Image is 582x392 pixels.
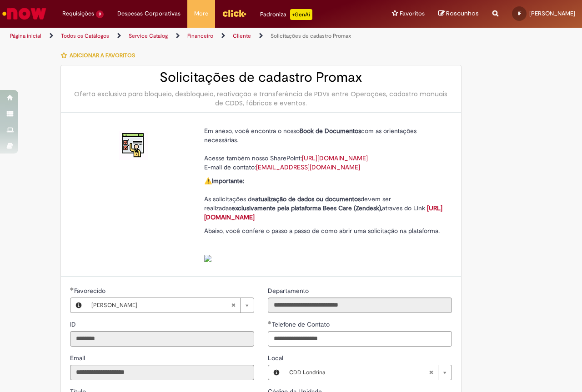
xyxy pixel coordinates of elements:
button: Adicionar a Favoritos [60,46,140,65]
span: Necessários - Favorecido [74,287,107,295]
a: Todos os Catálogos [61,32,109,40]
div: Padroniza [260,9,312,20]
a: Rascunhos [438,10,479,18]
span: Local [268,354,285,362]
span: Somente leitura - Departamento [268,287,311,295]
span: Somente leitura - Email [70,354,87,362]
input: Departamento [268,298,452,313]
a: Página inicial [10,32,41,40]
span: IF [518,10,521,16]
ul: Trilhas de página [7,28,381,45]
strong: Importante: [212,177,244,185]
a: Service Catalog [129,32,168,40]
input: ID [70,331,254,347]
a: [PERSON_NAME]Limpar campo Favorecido [87,298,254,313]
h2: Solicitações de cadastro Promax [70,70,452,85]
span: CDD Londrina [289,365,429,380]
strong: atualização de dados ou documentos [255,195,361,203]
span: Obrigatório Preenchido [268,321,272,324]
label: Somente leitura - Email [70,353,87,362]
p: Abaixo, você confere o passo a passo de como abrir uma solicitação na plataforma. [204,226,445,263]
span: [PERSON_NAME] [529,10,575,17]
span: Rascunhos [446,9,479,18]
a: Solicitações de cadastro Promax [271,32,351,40]
img: Solicitações de cadastro Promax [119,131,148,160]
strong: Book de Documentos [300,127,361,135]
img: click_logo_yellow_360x200.png [222,6,246,20]
abbr: Limpar campo Local [424,365,438,380]
abbr: Limpar campo Favorecido [226,298,240,313]
a: Cliente [233,32,251,40]
span: Adicionar a Favoritos [70,52,135,59]
span: Telefone de Contato [272,320,331,328]
span: 9 [96,10,104,18]
button: Local, Visualizar este registro CDD Londrina [268,365,285,380]
span: Obrigatório Preenchido [70,287,74,291]
input: Telefone de Contato [268,331,452,347]
p: Em anexo, você encontra o nosso com as orientações necessárias. Acesse também nosso SharePoint: E... [204,126,445,172]
a: Financeiro [187,32,213,40]
div: Oferta exclusiva para bloqueio, desbloqueio, reativação e transferência de PDVs entre Operações, ... [70,89,452,108]
a: [EMAIL_ADDRESS][DOMAIN_NAME] [256,163,360,171]
span: [PERSON_NAME] [91,298,231,313]
input: Email [70,365,254,380]
label: Somente leitura - ID [70,320,78,329]
a: CDD LondrinaLimpar campo Local [285,365,452,380]
span: Favoritos [400,9,425,18]
a: [URL][DOMAIN_NAME] [302,154,368,162]
button: Favorecido, Visualizar este registro Igor Polonio Fonseca [70,298,87,313]
img: sys_attachment.do [204,255,211,262]
span: Requisições [62,9,94,18]
span: Somente leitura - ID [70,320,78,328]
a: [URL][DOMAIN_NAME] [204,204,442,221]
span: Despesas Corporativas [117,9,181,18]
strong: exclusivamente pela plataforma Bees Care (Zendesk), [231,204,382,212]
p: ⚠️ As solicitações de devem ser realizadas atraves do Link [204,176,445,222]
label: Somente leitura - Departamento [268,286,311,295]
img: ServiceNow [1,5,48,23]
p: +GenAi [290,9,312,20]
span: More [194,9,208,18]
